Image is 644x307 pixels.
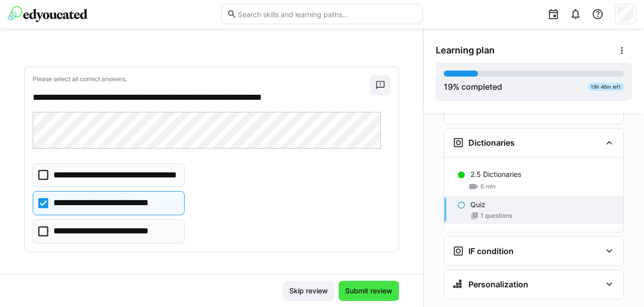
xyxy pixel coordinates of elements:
span: Submit review [344,286,394,296]
button: Skip review [283,281,335,301]
h3: IF condition [468,246,514,256]
span: 1 questions [480,212,512,220]
span: Learning plan [436,45,495,56]
h3: Dictionaries [468,138,515,148]
span: Skip review [288,286,330,296]
p: 2.5 Dictionaries [470,169,521,179]
div: 19h 46m left [588,83,624,91]
button: Submit review [339,281,399,301]
p: Please select all correct answers. [33,75,370,83]
input: Search skills and learning paths… [237,10,417,19]
p: Quiz [470,200,486,210]
h3: Personalization [468,279,528,289]
div: % completed [444,81,502,93]
span: 19 [444,82,453,92]
span: 6 min [480,182,496,191]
